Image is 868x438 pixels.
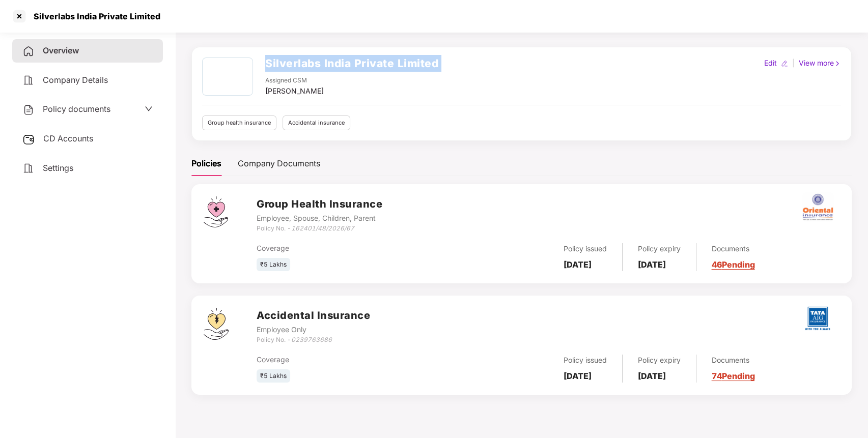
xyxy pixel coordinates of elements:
b: [DATE] [564,259,592,270]
div: Policy expiry [638,243,681,254]
div: Accidental insurance [283,115,350,130]
h3: Accidental Insurance [257,308,370,324]
div: | [790,57,797,69]
b: [DATE] [638,371,666,381]
div: ₹5 Lakhs [257,369,290,383]
div: Policy No. - [257,224,382,233]
div: Policy expiry [638,355,681,366]
div: Edit [762,57,779,69]
h3: Group Health Insurance [257,196,382,212]
span: Policy documents [43,104,110,114]
span: CD Accounts [43,133,93,143]
b: [DATE] [638,259,666,270]
img: svg+xml;base64,PHN2ZyB4bWxucz0iaHR0cDovL3d3dy53My5vcmcvMjAwMC9zdmciIHdpZHRoPSIyNCIgaGVpZ2h0PSIyNC... [22,104,35,116]
div: Coverage [257,243,451,254]
div: View more [797,57,843,69]
div: Policy No. - [257,335,370,345]
div: ₹5 Lakhs [257,258,290,272]
div: Coverage [257,354,451,365]
b: [DATE] [564,371,592,381]
span: down [145,105,153,113]
div: Policy issued [564,243,607,254]
a: 46 Pending [712,259,755,270]
img: oi.png [800,189,835,225]
span: Company Details [43,75,108,85]
div: Company Documents [238,157,320,170]
div: [PERSON_NAME] [265,85,324,97]
img: svg+xml;base64,PHN2ZyB4bWxucz0iaHR0cDovL3d3dy53My5vcmcvMjAwMC9zdmciIHdpZHRoPSI0OS4zMjEiIGhlaWdodD... [204,308,229,340]
a: 74 Pending [712,371,755,381]
img: tatag.png [800,301,835,336]
div: Documents [712,355,755,366]
img: svg+xml;base64,PHN2ZyB4bWxucz0iaHR0cDovL3d3dy53My5vcmcvMjAwMC9zdmciIHdpZHRoPSI0Ny43MTQiIGhlaWdodD... [204,196,228,227]
i: 162401/48/2026/67 [291,224,354,232]
span: Overview [43,45,79,55]
img: svg+xml;base64,PHN2ZyB4bWxucz0iaHR0cDovL3d3dy53My5vcmcvMjAwMC9zdmciIHdpZHRoPSIyNCIgaGVpZ2h0PSIyNC... [22,74,35,86]
div: Group health insurance [202,115,276,130]
img: editIcon [781,60,788,67]
div: Assigned CSM [265,76,324,85]
div: Policy issued [564,355,607,366]
div: Documents [712,243,755,254]
i: 0239763686 [291,336,332,343]
div: Silverlabs India Private Limited [27,11,160,21]
h2: Silverlabs India Private Limited [265,55,438,72]
div: Policies [191,157,221,170]
div: Employee, Spouse, Children, Parent [257,213,382,224]
img: svg+xml;base64,PHN2ZyB4bWxucz0iaHR0cDovL3d3dy53My5vcmcvMjAwMC9zdmciIHdpZHRoPSIyNCIgaGVpZ2h0PSIyNC... [22,45,35,57]
span: Settings [43,163,73,173]
div: Employee Only [257,324,370,335]
img: svg+xml;base64,PHN2ZyB3aWR0aD0iMjUiIGhlaWdodD0iMjQiIHZpZXdCb3g9IjAgMCAyNSAyNCIgZmlsbD0ibm9uZSIgeG... [22,133,35,145]
img: rightIcon [834,60,841,67]
img: svg+xml;base64,PHN2ZyB4bWxucz0iaHR0cDovL3d3dy53My5vcmcvMjAwMC9zdmciIHdpZHRoPSIyNCIgaGVpZ2h0PSIyNC... [22,162,35,174]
